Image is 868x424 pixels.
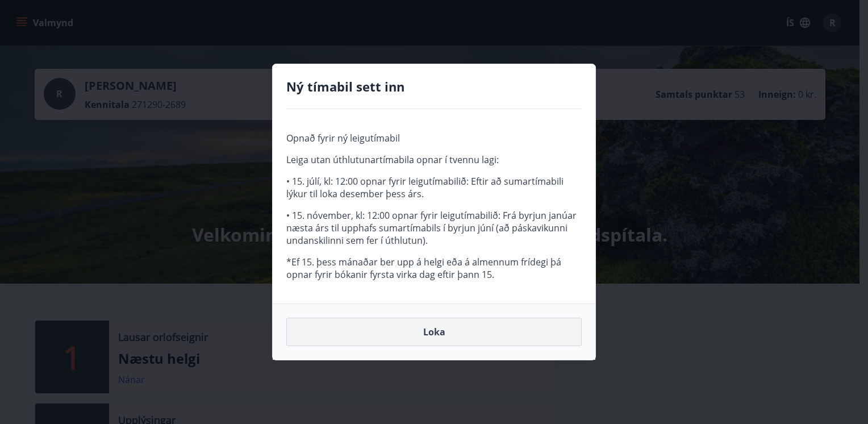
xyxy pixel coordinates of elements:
[286,175,582,200] p: • 15. júlí, kl: 12:00 opnar fyrir leigutímabilið: Eftir að sumartímabili lýkur til loka desember ...
[286,153,582,166] p: Leiga utan úthlutunartímabila opnar í tvennu lagi:
[286,256,582,281] p: *Ef 15. þess mánaðar ber upp á helgi eða á almennum frídegi þá opnar fyrir bókanir fyrsta virka d...
[286,318,582,346] button: Loka
[286,132,582,144] p: Opnað fyrir ný leigutímabil
[286,78,582,95] h4: Ný tímabil sett inn
[286,209,582,247] p: • 15. nóvember, kl: 12:00 opnar fyrir leigutímabilið: Frá byrjun janúar næsta árs til upphafs sum...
